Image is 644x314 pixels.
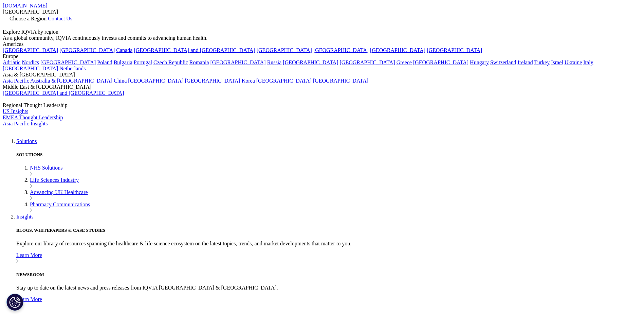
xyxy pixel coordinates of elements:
[3,102,641,108] div: Regional Thought Leadership
[3,121,48,126] a: Asia Pacific Insights
[267,59,282,65] a: Russia
[16,214,34,220] a: Insights
[30,78,112,84] a: Australia & [GEOGRAPHIC_DATA]
[3,9,641,15] div: [GEOGRAPHIC_DATA]
[427,47,482,53] a: [GEOGRAPHIC_DATA]
[40,59,96,65] a: [GEOGRAPHIC_DATA]
[16,152,641,157] h5: SOLUTIONS
[134,47,255,53] a: [GEOGRAPHIC_DATA] and [GEOGRAPHIC_DATA]
[3,59,20,65] a: Adriatic
[3,3,48,8] a: [DOMAIN_NAME]
[30,202,90,207] a: Pharmacy Communications
[256,78,312,84] a: [GEOGRAPHIC_DATA]
[134,59,152,65] a: Portugal
[59,66,86,71] a: Netherlands
[3,108,28,114] a: US Insights
[3,78,29,84] a: Asia Pacific
[534,59,550,65] a: Turkey
[397,59,412,65] a: Greece
[16,241,641,247] p: Explore our library of resources spanning the healthcare & life science ecosystem on the latest t...
[490,59,516,65] a: Switzerland
[114,59,132,65] a: Bulgaria
[583,59,593,65] a: Italy
[3,115,63,120] a: EMEA Thought Leadership
[30,189,88,195] a: Advancing UK Healthcare
[22,59,39,65] a: Nordics
[413,59,468,65] a: [GEOGRAPHIC_DATA]
[313,78,368,84] a: [GEOGRAPHIC_DATA]
[3,66,58,71] a: [GEOGRAPHIC_DATA]
[116,47,132,53] a: Canada
[153,59,188,65] a: Czech Republic
[3,72,641,78] div: Asia & [GEOGRAPHIC_DATA]
[565,59,582,65] a: Ukraine
[3,53,641,59] div: Europe
[551,59,563,65] a: Israel
[3,84,641,90] div: Middle East & [GEOGRAPHIC_DATA]
[16,252,641,264] a: Learn More
[470,59,489,65] a: Hungary
[16,272,641,277] h5: NEWSROOM
[10,16,47,21] span: Choose a Region
[3,35,641,41] div: As a global community, IQVIA continuously invests and commits to advancing human health.
[128,78,183,84] a: [GEOGRAPHIC_DATA]
[185,78,240,84] a: [GEOGRAPHIC_DATA]
[370,47,425,53] a: [GEOGRAPHIC_DATA]
[340,59,395,65] a: [GEOGRAPHIC_DATA]
[3,29,641,35] div: Explore IQVIA by region
[210,59,266,65] a: [GEOGRAPHIC_DATA]
[3,90,124,96] a: [GEOGRAPHIC_DATA] and [GEOGRAPHIC_DATA]
[16,228,641,233] h5: BLOGS, WHITEPAPERS & CASE STUDIES
[257,47,312,53] a: [GEOGRAPHIC_DATA]
[16,296,641,309] a: Learn More
[97,59,112,65] a: Poland
[59,47,115,53] a: [GEOGRAPHIC_DATA]
[283,59,338,65] a: [GEOGRAPHIC_DATA]
[16,138,37,144] a: Solutions
[30,165,62,171] a: NHS Solutions
[48,16,72,21] a: Contact Us
[313,47,369,53] a: [GEOGRAPHIC_DATA]
[3,47,58,53] a: [GEOGRAPHIC_DATA]
[114,78,127,84] a: China
[189,59,209,65] a: Romania
[6,294,23,311] button: Cookie Settings
[518,59,533,65] a: Ireland
[30,177,79,183] a: Life Sciences Industry
[242,78,255,84] a: Korea
[3,41,641,47] div: Americas
[16,285,641,291] p: Stay up to date on the latest news and press releases from IQVIA [GEOGRAPHIC_DATA] & [GEOGRAPHIC_...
